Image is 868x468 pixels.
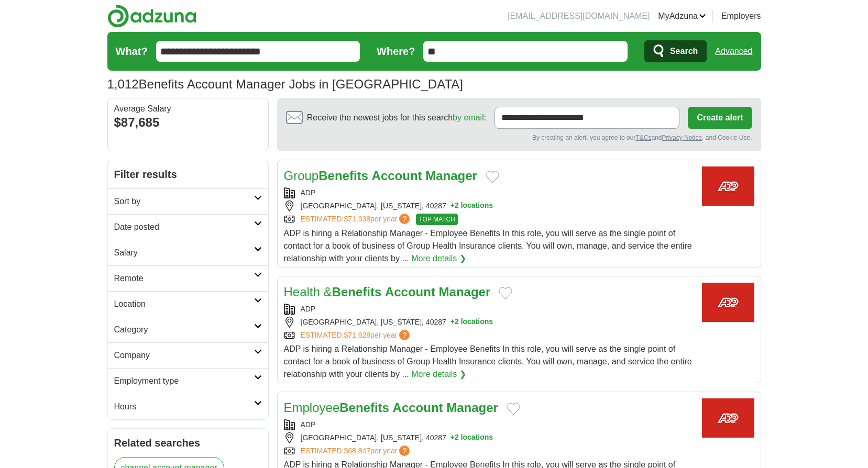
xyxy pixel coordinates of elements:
span: ? [399,214,410,224]
div: By creating an alert, you agree to our and , and Cookie Use. [286,133,752,142]
strong: Benefits [332,285,382,299]
span: ADP is hiring a Relationship Manager - Employee Benefits In this role, you will serve as the sing... [284,344,692,378]
div: Average Salary [114,105,262,113]
button: +2 locations [451,432,493,443]
div: [GEOGRAPHIC_DATA], [US_STATE], 40287 [284,317,694,328]
a: ESTIMATED:$71,938per year? [301,214,412,225]
span: TOP MATCH [416,214,457,225]
a: Sort by [108,188,268,214]
a: ESTIMATED:$68,847per year? [301,445,412,456]
button: Create alert [688,107,752,129]
img: ADP logo [702,398,754,438]
button: Search [644,40,707,62]
a: Location [108,291,268,317]
button: Add to favorite jobs [499,287,512,299]
a: EmployeeBenefits Account Manager [284,400,498,415]
div: [GEOGRAPHIC_DATA], [US_STATE], 40287 [284,432,694,443]
a: Date posted [108,214,268,240]
span: ? [399,445,410,456]
a: ESTIMATED:$71,628per year? [301,330,412,341]
h2: Sort by [114,195,254,208]
img: Adzuna logo [107,4,196,28]
a: Employment type [108,368,268,394]
h1: Benefits Account Manager Jobs in [GEOGRAPHIC_DATA] [107,77,463,91]
h2: Related searches [114,435,262,451]
a: Hours [108,394,268,419]
a: Company [108,342,268,368]
a: Health &Benefits Account Manager [284,285,491,299]
label: What? [116,43,148,59]
button: Add to favorite jobs [507,403,520,415]
span: Receive the newest jobs for this search : [307,112,486,124]
a: ADP [301,188,316,197]
h2: Category [114,324,254,336]
button: +2 locations [451,200,493,211]
strong: Manager [446,400,498,415]
h2: Hours [114,400,254,413]
a: MyAdzuna [658,10,706,23]
a: T&Cs [635,134,651,141]
strong: Benefits [339,400,389,415]
label: Where? [377,43,415,59]
div: $87,685 [114,113,262,132]
img: ADP logo [702,283,754,322]
h2: Company [114,349,254,362]
div: [GEOGRAPHIC_DATA], [US_STATE], 40287 [284,200,694,211]
h2: Salary [114,247,254,259]
span: 1,012 [107,75,139,94]
a: by email [453,113,484,122]
span: ADP is hiring a Relationship Manager - Employee Benefits In this role, you will serve as the sing... [284,229,692,263]
strong: Benefits [318,169,368,183]
strong: Account [385,285,435,299]
a: Salary [108,240,268,265]
button: Add to favorite jobs [486,171,499,183]
span: $68,847 [344,447,370,455]
h2: Location [114,298,254,310]
h2: Filter results [108,160,268,188]
a: Category [108,317,268,342]
img: ADP logo [702,166,754,206]
span: + [451,200,455,211]
span: + [451,432,455,443]
a: Employers [721,10,761,23]
span: Search [670,41,698,62]
a: ADP [301,305,316,313]
a: More details ❯ [411,368,466,381]
a: ADP [301,420,316,429]
strong: Manager [439,285,491,299]
strong: Account [393,400,443,415]
a: Advanced [715,41,752,62]
span: $71,628 [344,331,370,339]
span: $71,938 [344,215,370,223]
button: +2 locations [451,317,493,328]
span: + [451,317,455,328]
h2: Employment type [114,375,254,387]
strong: Account [372,169,422,183]
h2: Remote [114,272,254,285]
a: Privacy Notice [662,134,702,141]
li: [EMAIL_ADDRESS][DOMAIN_NAME] [508,10,650,23]
h2: Date posted [114,221,254,233]
a: GroupBenefits Account Manager [284,169,477,183]
a: Remote [108,265,268,291]
a: More details ❯ [411,252,466,265]
strong: Manager [425,169,477,183]
span: ? [399,330,410,340]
